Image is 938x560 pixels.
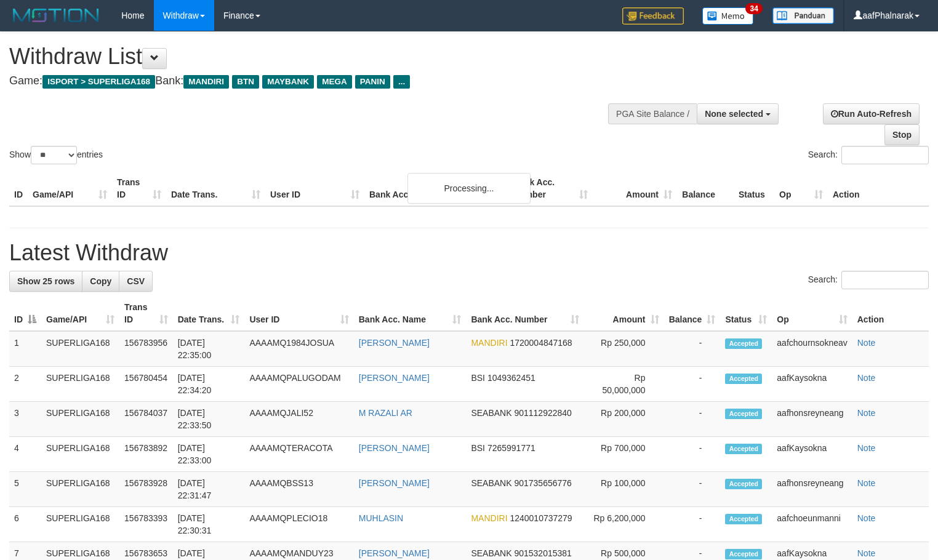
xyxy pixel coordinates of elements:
span: Accepted [725,374,762,384]
th: Bank Acc. Name [364,171,508,206]
a: Note [857,338,876,348]
a: Note [857,373,876,383]
td: 156783892 [119,437,173,472]
td: aafKaysokna [772,437,852,472]
th: User ID [265,171,364,206]
span: MANDIRI [471,513,507,523]
td: Rp 200,000 [584,402,663,437]
td: - [664,437,721,472]
td: SUPERLIGA168 [41,472,119,507]
a: Run Auto-Refresh [823,103,920,124]
span: CSV [127,276,145,286]
span: BSI [471,373,485,383]
input: Search: [841,146,929,164]
td: aafhonsreyneang [772,402,852,437]
td: Rp 250,000 [584,331,663,367]
span: MANDIRI [183,75,229,89]
a: M RAZALI AR [359,408,412,418]
td: - [664,472,721,507]
td: 5 [9,472,41,507]
h4: Game: Bank: [9,75,613,87]
th: Bank Acc. Name: activate to sort column ascending [354,296,467,331]
span: Copy 1240010737279 to clipboard [510,513,572,523]
th: ID: activate to sort column descending [9,296,41,331]
th: Balance [677,171,734,206]
span: ... [393,75,410,89]
a: [PERSON_NAME] [359,338,430,348]
span: Copy 1049362451 to clipboard [487,373,535,383]
select: Showentries [31,146,77,164]
th: Op: activate to sort column ascending [772,296,852,331]
td: SUPERLIGA168 [41,507,119,542]
th: Amount [593,171,677,206]
span: Copy 901532015381 to clipboard [514,548,571,558]
a: [PERSON_NAME] [359,373,430,383]
span: None selected [705,109,763,119]
td: SUPERLIGA168 [41,402,119,437]
div: PGA Site Balance / [608,103,697,124]
td: Rp 700,000 [584,437,663,472]
span: SEABANK [471,408,511,418]
td: 156783956 [119,331,173,367]
td: 156783928 [119,472,173,507]
th: ID [9,171,28,206]
h1: Withdraw List [9,44,613,69]
a: Note [857,443,876,453]
th: Amount: activate to sort column ascending [584,296,663,331]
td: [DATE] 22:33:50 [173,402,245,437]
span: Accepted [725,514,762,524]
td: [DATE] 22:31:47 [173,472,245,507]
th: Bank Acc. Number [508,171,593,206]
a: Copy [82,271,119,292]
h1: Latest Withdraw [9,241,929,265]
img: Button%20Memo.svg [702,7,754,25]
td: Rp 100,000 [584,472,663,507]
th: User ID: activate to sort column ascending [244,296,353,331]
td: SUPERLIGA168 [41,437,119,472]
a: Note [857,408,876,418]
label: Search: [808,146,929,164]
th: Bank Acc. Number: activate to sort column ascending [466,296,584,331]
a: Note [857,513,876,523]
td: 3 [9,402,41,437]
label: Show entries [9,146,103,164]
span: PANIN [355,75,390,89]
a: [PERSON_NAME] [359,478,430,488]
th: Game/API: activate to sort column ascending [41,296,119,331]
th: Trans ID: activate to sort column ascending [119,296,173,331]
td: aafchournsokneav [772,331,852,367]
td: - [664,331,721,367]
th: Date Trans. [166,171,265,206]
span: 34 [745,3,762,14]
td: Rp 50,000,000 [584,367,663,402]
td: 6 [9,507,41,542]
td: 156783393 [119,507,173,542]
td: AAAAMQPALUGODAM [244,367,353,402]
td: AAAAMQBSS13 [244,472,353,507]
span: Accepted [725,338,762,349]
td: AAAAMQTERACOTA [244,437,353,472]
th: Status: activate to sort column ascending [720,296,772,331]
a: Stop [884,124,920,145]
span: Copy 1720004847168 to clipboard [510,338,572,348]
span: Copy 901735656776 to clipboard [514,478,571,488]
td: - [664,402,721,437]
td: 1 [9,331,41,367]
img: panduan.png [772,7,834,24]
a: Show 25 rows [9,271,82,292]
td: aafhonsreyneang [772,472,852,507]
th: Game/API [28,171,112,206]
td: - [664,507,721,542]
th: Action [852,296,929,331]
th: Op [774,171,828,206]
span: Show 25 rows [17,276,74,286]
td: [DATE] 22:30:31 [173,507,245,542]
td: 4 [9,437,41,472]
a: MUHLASIN [359,513,403,523]
span: Accepted [725,549,762,559]
th: Date Trans.: activate to sort column ascending [173,296,245,331]
td: aafKaysokna [772,367,852,402]
td: AAAAMQPLECIO18 [244,507,353,542]
span: Copy [90,276,111,286]
td: AAAAMQJALI52 [244,402,353,437]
